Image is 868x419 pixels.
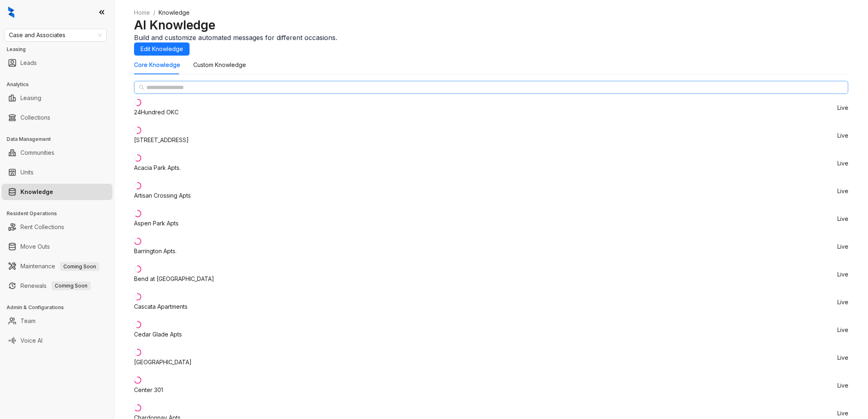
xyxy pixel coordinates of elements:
span: Live [837,299,848,305]
a: Leasing [20,90,41,106]
li: Communities [2,145,112,161]
div: Artisan Crossing Apts [134,191,191,200]
span: Live [837,188,848,194]
a: Rent Collections [20,219,64,235]
li: Move Outs [2,238,112,255]
span: Coming Soon [51,281,91,290]
span: search [139,85,145,90]
a: Voice AI [20,332,43,349]
div: Barrington Apts. [134,247,177,256]
img: logo [8,7,14,18]
a: Collections [20,109,50,126]
div: Custom Knowledge [193,60,246,69]
li: Rent Collections [2,219,112,235]
h3: Analytics [7,81,114,88]
span: Live [837,383,848,388]
a: Communities [20,145,54,161]
span: Live [837,272,848,277]
span: Live [837,410,848,416]
div: Cedar Glade Apts [134,330,182,339]
div: [GEOGRAPHIC_DATA] [134,358,192,367]
span: Coming Soon [60,262,99,271]
h3: Data Management [7,136,114,143]
span: Live [837,355,848,361]
li: / [153,8,155,17]
a: RenewalsComing Soon [20,278,91,294]
span: Case and Associates [9,29,102,41]
h3: Resident Operations [7,210,114,217]
div: Center 301 [134,386,163,394]
div: Aspen Park Apts [134,219,179,228]
a: Move Outs [20,238,50,255]
span: Live [837,133,848,138]
div: Bend at [GEOGRAPHIC_DATA] [134,274,214,283]
div: Core Knowledge [134,60,180,69]
a: Knowledge [20,184,53,200]
span: Live [837,160,848,166]
span: Edit Knowledge [141,45,183,53]
span: Knowledge [159,9,190,16]
li: Units [2,164,112,181]
h2: AI Knowledge [134,17,848,33]
span: Live [837,327,848,333]
span: Live [837,244,848,250]
a: Leads [20,55,37,71]
li: Voice AI [2,332,112,349]
li: Team [2,313,112,329]
button: Edit Knowledge [134,42,190,56]
div: 24Hundred OKC [134,108,179,117]
a: Team [20,313,36,329]
span: Live [837,105,848,111]
a: Units [20,164,34,181]
div: Build and customize automated messages for different occasions. [134,33,848,42]
li: Renewals [2,278,112,294]
li: Leasing [2,90,112,106]
div: Acacia Park Apts. [134,163,181,172]
li: Maintenance [2,258,112,274]
h3: Admin & Configurations [7,304,114,311]
li: Knowledge [2,184,112,200]
span: Live [837,216,848,222]
a: Home [132,8,152,17]
li: Collections [2,109,112,126]
div: Cascata Apartments [134,302,188,311]
li: Leads [2,55,112,71]
div: [STREET_ADDRESS] [134,136,189,145]
h3: Leasing [7,46,114,53]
